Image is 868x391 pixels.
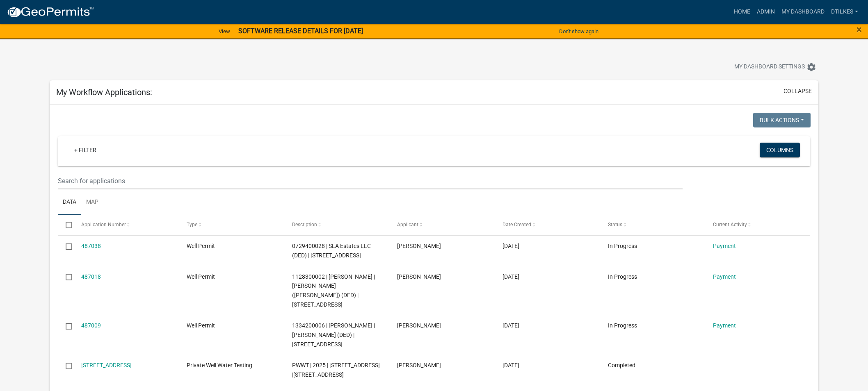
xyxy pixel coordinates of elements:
[857,25,862,34] button: Close
[187,322,215,329] span: Well Permit
[238,27,363,35] strong: SOFTWARE RELEASE DETAILS FOR [DATE]
[753,113,811,127] button: Bulk Actions
[503,322,519,329] span: 10/02/2025
[828,4,861,20] a: dtilkes
[292,273,375,308] span: 1128300002 | Janssen, Marvin D | Janssen, Elizabeth L (Betty L) (DED) | 1539 95TH ST
[292,362,380,378] span: PWWT | 2025 | 102 Spring Creek Ln, Hampton, IA 50441 |102 Spring Creek Ln, Hampton, IA 50441-94
[713,222,747,227] span: Current Activity
[292,322,375,348] span: 1334200006 | Husted, Rocco | Husted, Diane (DED) | 490 25TH ST
[73,215,179,235] datatable-header-cell: Application Number
[284,215,389,235] datatable-header-cell: Description
[600,215,705,235] datatable-header-cell: Status
[81,222,126,227] span: Application Number
[179,215,284,235] datatable-header-cell: Type
[608,273,637,280] span: In Progress
[397,273,441,280] span: Dan Tilkes
[68,143,103,157] a: + Filter
[58,215,73,235] datatable-header-cell: Select
[734,62,805,72] span: My Dashboard Settings
[760,143,800,157] button: Columns
[58,173,683,189] input: Search for applications
[608,243,637,249] span: In Progress
[608,222,622,227] span: Status
[503,243,519,249] span: 10/02/2025
[187,222,197,227] span: Type
[81,189,103,216] a: Map
[806,62,816,72] i: settings
[857,24,862,35] span: ×
[81,243,101,249] a: 487038
[187,362,252,368] span: Private Well Water Testing
[397,322,441,329] span: Dan Tilkes
[215,25,233,38] a: View
[389,215,495,235] datatable-header-cell: Applicant
[397,362,441,368] span: Dan Tilkes
[503,273,519,280] span: 10/02/2025
[705,215,811,235] datatable-header-cell: Current Activity
[292,222,317,227] span: Description
[783,87,812,95] button: collapse
[81,362,132,368] a: [STREET_ADDRESS]
[731,4,754,20] a: Home
[713,273,736,280] a: Payment
[187,273,215,280] span: Well Permit
[397,243,441,249] span: Dan Tilkes
[713,243,736,249] a: Payment
[728,59,823,75] button: My Dashboard Settingssettings
[778,4,828,20] a: My Dashboard
[81,322,101,329] a: 487009
[556,25,602,38] button: Don't show again
[503,362,519,368] span: 10/01/2025
[713,322,736,329] a: Payment
[495,215,600,235] datatable-header-cell: Date Created
[56,87,152,97] h5: My Workflow Applications:
[608,362,635,368] span: Completed
[754,4,778,20] a: Admin
[397,222,418,227] span: Applicant
[81,273,101,280] a: 487018
[608,322,637,329] span: In Progress
[58,189,81,216] a: Data
[187,243,215,249] span: Well Permit
[503,222,531,227] span: Date Created
[292,243,371,259] span: 0729400028 | SLA Estates LLC (DED) | 1392 OLIVE AVE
